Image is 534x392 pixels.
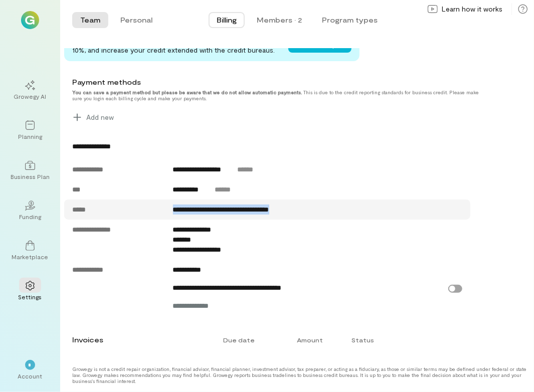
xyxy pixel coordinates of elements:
[12,273,48,309] a: Settings
[19,293,42,301] div: Settings
[19,213,41,221] div: Funding
[72,89,302,95] strong: You can save a payment method but please be aware that we do not allow automatic payments.
[291,331,346,349] div: Amount
[12,192,48,229] a: Funding
[345,331,423,349] div: Status
[12,152,48,188] a: Business Plan
[12,72,48,108] a: Growegy AI
[11,172,50,180] div: Business Plan
[249,12,310,28] button: Members · 2
[12,112,48,148] a: Planning
[112,12,160,28] button: Personal
[209,12,245,28] button: Billing
[86,112,114,122] span: Add new
[14,92,47,100] div: Growegy AI
[12,233,48,269] a: Marketplace
[72,89,484,101] div: This is due to the credit reporting standards for business credit. Please make sure you login eac...
[314,12,386,28] button: Program types
[72,12,108,28] button: Team
[442,4,502,14] span: Learn how it works
[12,253,49,261] div: Marketplace
[18,372,43,380] div: Account
[18,132,42,140] div: Planning
[72,366,534,384] div: Growegy is not a credit repair organization, financial advisor, financial planner, investment adv...
[66,330,217,350] div: Invoices
[72,77,484,87] div: Payment methods
[12,352,48,388] div: *Account
[217,15,237,25] span: Billing
[257,15,302,25] div: Members · 2
[217,331,291,349] div: Due date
